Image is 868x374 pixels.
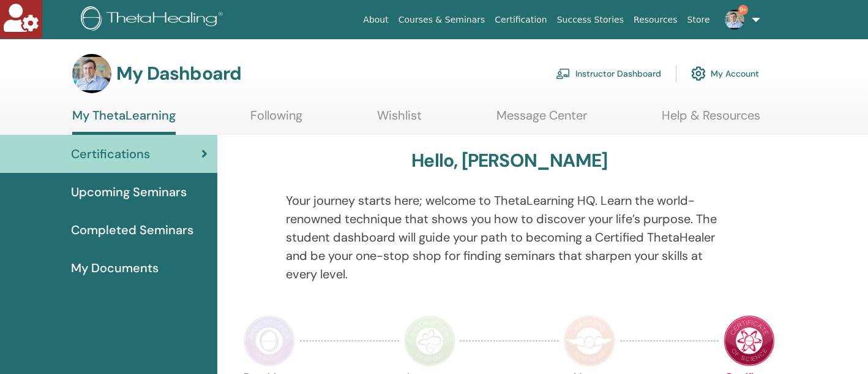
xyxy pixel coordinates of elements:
span: 9+ [738,5,748,15]
a: My ThetaLearning [72,108,176,135]
a: Help & Resources [662,108,760,132]
img: default.jpg [725,10,744,29]
span: Certifications [71,145,150,163]
a: Success Stories [552,9,629,31]
img: Certificate of Science [724,315,775,367]
a: About [358,9,393,31]
p: Your journey starts here; welcome to ThetaLearning HQ. Learn the world-renowned technique that sh... [286,191,733,283]
span: My Documents [71,259,159,277]
a: My Account [691,60,759,87]
img: Instructor [404,315,455,367]
img: Practitioner [244,315,295,367]
a: Resources [629,9,683,31]
img: cog.svg [691,63,706,84]
img: default.jpg [72,54,111,93]
img: chalkboard-teacher.svg [556,68,571,79]
a: Wishlist [377,108,422,132]
h3: Hello, [PERSON_NAME] [411,150,607,172]
span: Completed Seminars [71,221,193,239]
a: Message Center [496,108,587,132]
img: Master [564,315,615,367]
a: Instructor Dashboard [556,60,661,87]
a: Following [250,108,302,132]
a: Store [683,9,715,31]
img: logo.png [81,6,227,34]
a: Certification [490,9,552,31]
h3: My Dashboard [116,63,241,85]
span: Upcoming Seminars [71,183,187,201]
a: Courses & Seminars [394,9,490,31]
